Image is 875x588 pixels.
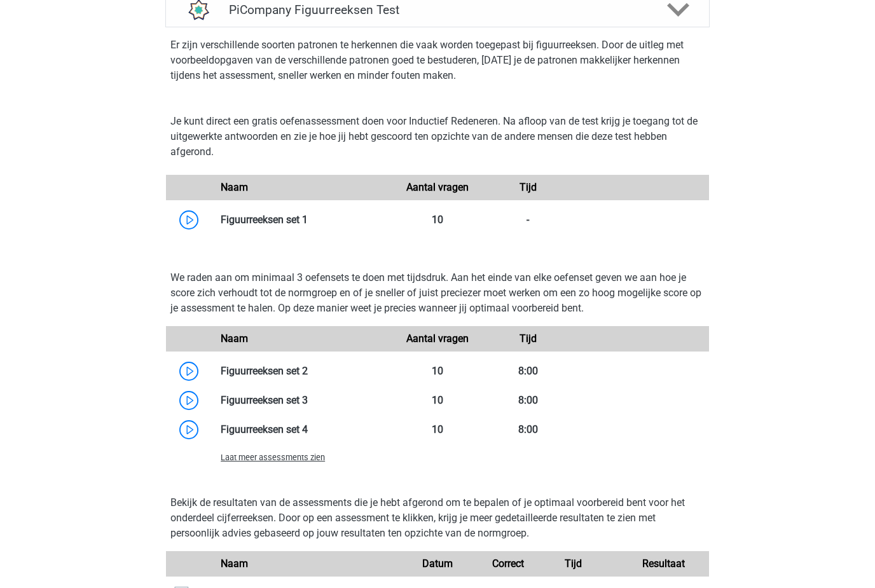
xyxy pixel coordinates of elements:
[211,556,392,571] div: Naam
[392,331,483,346] div: Aantal vragen
[211,364,392,379] div: Figuurreeksen set 2
[211,180,392,195] div: Naam
[528,556,618,571] div: Tijd
[170,495,705,541] p: Bekijk de resultaten van de assessments die je hebt afgerond om te bepalen of je optimaal voorber...
[229,3,645,17] h4: PiCompany Figuurreeksen Test
[392,556,483,571] div: Datum
[483,331,573,346] div: Tijd
[211,393,392,408] div: Figuurreeksen set 3
[211,331,392,346] div: Naam
[170,114,705,160] p: Je kunt direct een gratis oefenassessment doen voor Inductief Redeneren. Na afloop van de test kr...
[170,270,705,316] p: We raden aan om minimaal 3 oefensets te doen met tijdsdruk. Aan het einde van elke oefenset geven...
[619,556,709,571] div: Resultaat
[170,38,705,83] p: Er zijn verschillende soorten patronen te herkennen die vaak worden toegepast bij figuurreeksen. ...
[211,212,392,228] div: Figuurreeksen set 1
[211,422,392,437] div: Figuurreeksen set 4
[392,180,483,195] div: Aantal vragen
[483,556,528,571] div: Correct
[483,180,573,195] div: Tijd
[221,453,325,462] span: Laat meer assessments zien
